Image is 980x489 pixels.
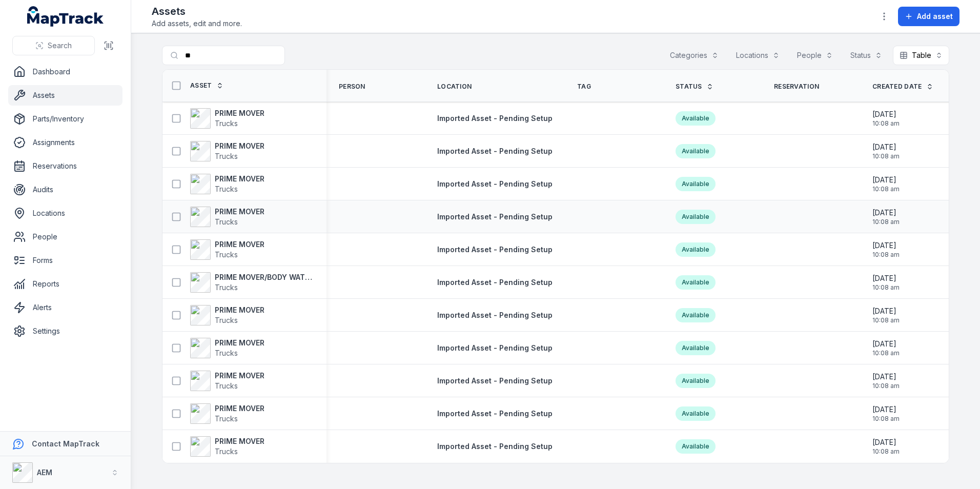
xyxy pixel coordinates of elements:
[872,283,900,292] span: 10:08 am
[437,277,553,288] a: Imported Asset - Pending Setup
[8,132,122,153] a: Assignments
[8,250,122,271] a: Forms
[872,437,900,456] time: 20/08/2025, 10:08:45 am
[215,371,264,381] strong: PRIME MOVER
[8,85,122,106] a: Assets
[872,119,900,128] span: 10:08 am
[437,179,553,189] a: Imported Asset - Pending Setup
[215,250,238,259] span: Trucks
[872,447,900,456] span: 10:08 am
[437,409,553,419] a: Imported Asset - Pending Setup
[215,414,238,423] span: Trucks
[872,251,900,259] span: 10:08 am
[676,308,716,322] div: Available
[872,372,900,382] span: [DATE]
[676,439,716,454] div: Available
[215,403,264,414] strong: PRIME MOVER
[190,108,264,129] a: PRIME MOVERTrucks
[663,46,725,65] button: Categories
[437,310,553,320] a: Imported Asset - Pending Setup
[215,338,264,348] strong: PRIME MOVER
[872,142,900,152] span: [DATE]
[872,218,900,226] span: 10:08 am
[190,436,264,457] a: PRIME MOVERTrucks
[898,7,959,26] button: Add asset
[215,152,238,160] span: Trucks
[215,185,238,193] span: Trucks
[872,349,900,357] span: 10:08 am
[676,83,713,91] a: Status
[152,18,242,29] span: Add assets, edit and more.
[8,156,122,176] a: Reservations
[215,239,264,250] strong: PRIME MOVER
[8,109,122,129] a: Parts/Inventory
[215,283,238,292] span: Trucks
[437,146,553,156] a: Imported Asset - Pending Setup
[872,404,900,423] time: 20/08/2025, 10:08:45 am
[872,185,900,193] span: 10:08 am
[190,305,264,325] a: PRIME MOVERTrucks
[676,374,716,388] div: Available
[437,147,553,155] span: Imported Asset - Pending Setup
[215,207,264,217] strong: PRIME MOVER
[872,240,900,259] time: 20/08/2025, 10:08:45 am
[437,343,553,353] a: Imported Asset - Pending Setup
[8,321,122,341] a: Settings
[190,141,264,161] a: PRIME MOVERTrucks
[437,376,553,386] a: Imported Asset - Pending Setup
[37,468,52,477] strong: AEM
[437,376,553,385] span: Imported Asset - Pending Setup
[729,46,786,65] button: Locations
[790,46,840,65] button: People
[437,245,553,254] span: Imported Asset - Pending Setup
[215,141,264,151] strong: PRIME MOVER
[8,179,122,200] a: Audits
[190,239,264,260] a: PRIME MOVERTrucks
[215,217,238,226] span: Trucks
[676,242,716,257] div: Available
[190,371,264,391] a: PRIME MOVERTrucks
[872,175,900,185] span: [DATE]
[437,311,553,319] span: Imported Asset - Pending Setup
[437,442,553,451] span: Imported Asset - Pending Setup
[437,83,472,91] span: Location
[8,62,122,82] a: Dashboard
[872,142,900,160] time: 20/08/2025, 10:08:45 am
[190,403,264,424] a: PRIME MOVERTrucks
[8,274,122,294] a: Reports
[676,177,716,191] div: Available
[676,210,716,224] div: Available
[893,46,949,65] button: Table
[190,81,223,90] a: Asset
[872,152,900,160] span: 10:08 am
[872,240,900,251] span: [DATE]
[437,212,553,222] a: Imported Asset - Pending Setup
[676,111,716,126] div: Available
[917,11,953,22] span: Add asset
[872,339,900,357] time: 20/08/2025, 10:08:45 am
[437,343,553,352] span: Imported Asset - Pending Setup
[215,316,238,324] span: Trucks
[676,341,716,355] div: Available
[190,81,212,90] span: Asset
[872,208,900,226] time: 20/08/2025, 10:08:45 am
[872,404,900,415] span: [DATE]
[872,83,933,91] a: Created Date
[872,83,922,91] span: Created Date
[872,208,900,218] span: [DATE]
[872,382,900,390] span: 10:08 am
[339,83,365,91] span: Person
[215,305,264,315] strong: PRIME MOVER
[872,109,900,128] time: 20/08/2025, 10:08:45 am
[215,381,238,390] span: Trucks
[676,83,702,91] span: Status
[215,272,314,282] strong: PRIME MOVER/BODY WATER CART
[872,109,900,119] span: [DATE]
[676,406,716,421] div: Available
[8,203,122,223] a: Locations
[676,144,716,158] div: Available
[872,339,900,349] span: [DATE]
[437,179,553,188] span: Imported Asset - Pending Setup
[872,306,900,324] time: 20/08/2025, 10:08:45 am
[215,447,238,456] span: Trucks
